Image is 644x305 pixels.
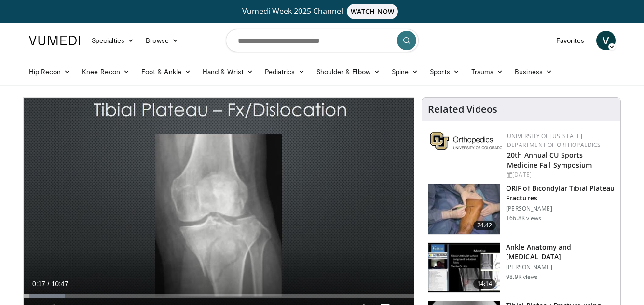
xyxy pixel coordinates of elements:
[347,4,398,19] span: WATCH NOW
[428,184,500,234] img: Levy_Tib_Plat_100000366_3.jpg.150x105_q85_crop-smart_upscale.jpg
[259,62,311,81] a: Pediatrics
[48,280,50,288] span: /
[136,62,197,81] a: Foot & Ankle
[386,62,424,81] a: Spine
[197,62,259,81] a: Hand & Wrist
[29,36,80,45] img: VuMedi Logo
[76,62,136,81] a: Knee Recon
[30,4,614,19] a: Vumedi Week 2025 ChannelWATCH NOW
[473,279,496,289] span: 14:14
[428,242,615,293] a: 14:14 Ankle Anatomy and [MEDICAL_DATA] [PERSON_NAME] 98.9K views
[24,294,414,298] div: Progress Bar
[596,31,616,50] a: V
[509,62,558,81] a: Business
[473,221,496,230] span: 24:42
[424,62,466,81] a: Sports
[428,104,497,115] h4: Related Videos
[506,184,615,203] h3: ORIF of Bicondylar Tibial Plateau Fractures
[507,150,592,170] a: 20th Annual CU Sports Medicine Fall Symposium
[550,31,590,50] a: Favorites
[226,29,419,52] input: Search topics, interventions
[86,31,140,50] a: Specialties
[507,171,613,179] div: [DATE]
[32,280,45,288] span: 0:17
[23,62,77,81] a: Hip Recon
[506,264,615,271] p: [PERSON_NAME]
[430,132,502,150] img: 355603a8-37da-49b6-856f-e00d7e9307d3.png.150x105_q85_autocrop_double_scale_upscale_version-0.2.png
[506,205,615,212] p: [PERSON_NAME]
[466,62,509,81] a: Trauma
[506,242,615,262] h3: Ankle Anatomy and [MEDICAL_DATA]
[51,280,68,288] span: 10:47
[140,31,184,50] a: Browse
[506,214,541,222] p: 166.8K views
[311,62,386,81] a: Shoulder & Elbow
[428,243,500,293] img: d079e22e-f623-40f6-8657-94e85635e1da.150x105_q85_crop-smart_upscale.jpg
[428,184,615,235] a: 24:42 ORIF of Bicondylar Tibial Plateau Fractures [PERSON_NAME] 166.8K views
[507,132,601,149] a: University of [US_STATE] Department of Orthopaedics
[506,273,538,281] p: 98.9K views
